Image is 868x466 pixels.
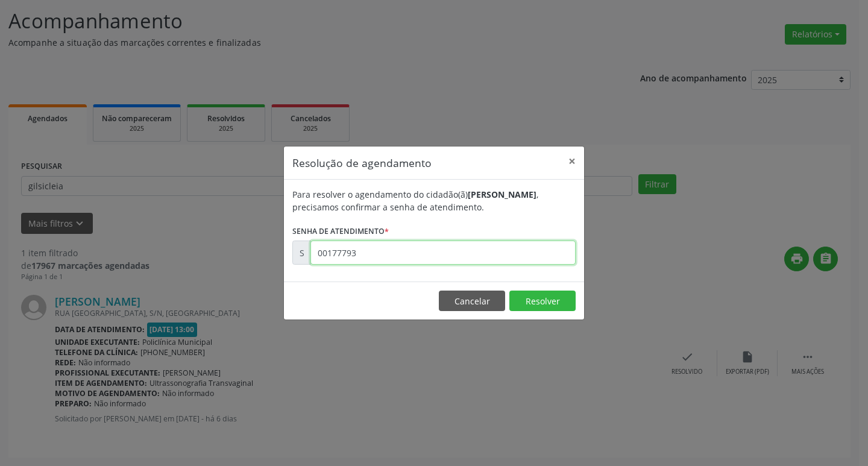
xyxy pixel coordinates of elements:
h5: Resolução de agendamento [292,155,432,171]
button: Cancelar [439,291,505,311]
div: S [292,241,311,265]
button: Close [560,146,584,176]
button: Resolver [509,291,576,311]
label: Senha de atendimento [292,222,389,241]
div: Para resolver o agendamento do cidadão(ã) , precisamos confirmar a senha de atendimento. [292,188,576,213]
b: [PERSON_NAME] [468,189,536,200]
